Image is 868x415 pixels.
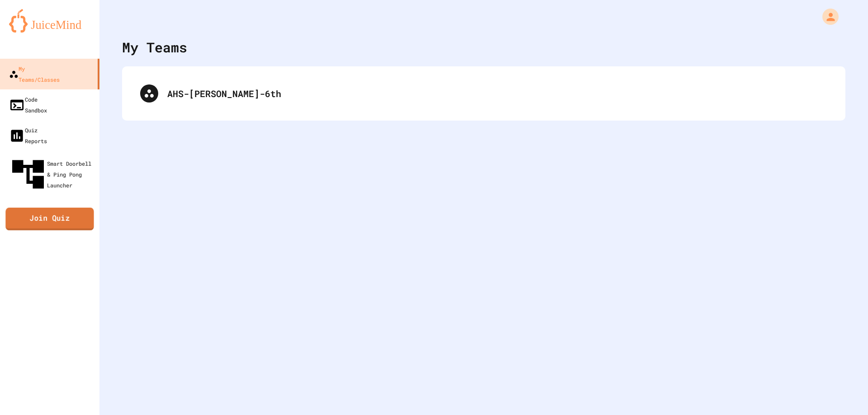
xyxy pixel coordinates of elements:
[9,125,47,146] div: Quiz Reports
[9,63,60,85] div: My Teams/Classes
[122,37,187,57] div: My Teams
[167,87,827,100] div: AHS-[PERSON_NAME]-6th
[9,9,90,33] img: logo-orange.svg
[813,6,841,27] div: My Account
[131,75,836,112] div: AHS-[PERSON_NAME]-6th
[9,155,96,193] div: Smart Doorbell & Ping Pong Launcher
[5,208,94,230] a: Join Quiz
[9,94,47,116] div: Code Sandbox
